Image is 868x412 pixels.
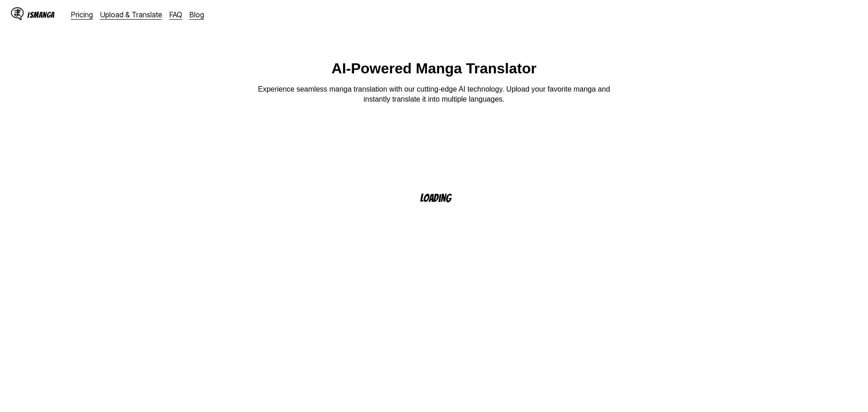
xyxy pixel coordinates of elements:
p: Loading [420,192,463,204]
a: IsManga LogoIsManga [11,7,71,22]
img: IsManga Logo [11,7,24,20]
h1: AI-Powered Manga Translator [332,60,537,77]
a: Blog [190,10,204,19]
a: Pricing [71,10,93,19]
div: IsManga [27,10,55,19]
p: Experience seamless manga translation with our cutting-edge AI technology. Upload your favorite m... [252,84,616,105]
a: FAQ [169,10,182,19]
a: Upload & Translate [100,10,162,19]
